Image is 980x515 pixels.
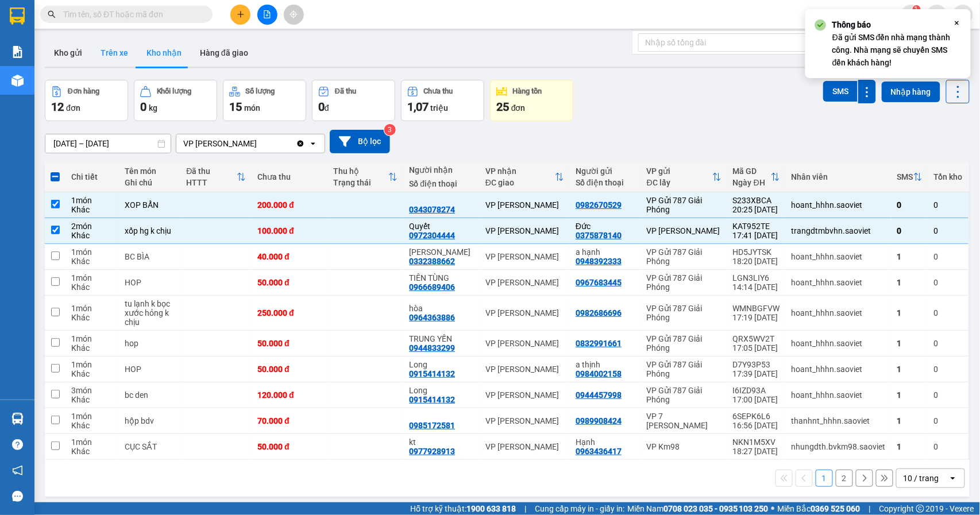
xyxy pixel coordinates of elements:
span: phitt_bvbh.saoviet [808,7,901,21]
div: 0977928913 [409,447,455,456]
button: Khối lượng0kg [134,80,217,121]
div: QRX5WV2T [733,334,780,343]
button: Chưa thu1,07 triệu [401,80,484,121]
div: 0 [934,390,963,400]
span: đơn [511,103,526,113]
div: VP Km98 [647,442,722,451]
button: file-add [257,5,277,25]
div: VP [PERSON_NAME] [485,365,564,374]
div: ĐC lấy [647,178,712,187]
div: Hàng tồn [513,87,542,95]
div: I6IZD93A [733,386,780,395]
svg: Close [952,18,962,28]
div: 0915414132 [409,369,455,378]
div: 100.000 đ [257,226,322,235]
div: Khác [71,205,113,214]
sup: 1 [913,5,921,13]
span: 1 [915,5,919,13]
div: 0 [897,226,923,235]
div: thanhnt_hhhn.saoviet [792,416,886,425]
div: hoant_hhhn.saoviet [792,339,886,348]
div: 1 món [71,437,113,447]
div: 18:20 [DATE] [733,257,780,266]
th: Toggle SortBy [892,162,928,192]
div: 120.000 đ [257,390,322,400]
div: 0944457998 [576,390,622,400]
div: 6SEPK6L6 [733,412,780,421]
div: 18:27 [DATE] [733,447,780,456]
div: SMS [897,172,913,181]
div: 0984002158 [576,369,622,378]
div: TRUNG YẾN [409,334,474,343]
div: VP gửi [647,166,712,176]
span: ⚪️ [771,506,775,511]
th: Toggle SortBy [641,162,727,192]
span: Hỗ trợ kỹ thuật: [410,502,516,515]
div: hộp bdv [125,416,175,425]
div: Đã thu [186,166,237,176]
div: 0 [934,416,963,425]
div: a thịnh [576,360,635,369]
div: VP [PERSON_NAME] [485,226,564,235]
button: Nhập hàng [882,82,940,102]
div: Quyết [409,222,474,231]
div: VP Gửi 787 Giải Phóng [647,273,722,292]
div: Khác [71,421,113,430]
div: Người nhận [409,165,474,175]
button: Hàng đã giao [191,39,257,67]
button: Hàng tồn25đơn [490,80,573,121]
div: 1 [897,308,923,317]
div: 0 [897,200,923,210]
div: Hạnh [576,437,635,447]
span: đ [325,103,329,113]
div: Long [409,386,474,395]
button: SMS [823,81,858,102]
span: 1,07 [407,100,429,114]
div: Ngày ĐH [733,178,771,187]
span: copyright [916,505,924,513]
span: 0 [318,100,325,114]
button: Trên xe [91,39,137,67]
div: 1 [897,278,923,287]
div: KAT952TE [733,222,780,231]
div: Chưa thu [424,87,453,95]
div: 1 [897,390,923,400]
div: 0948392333 [576,257,622,266]
div: Người gửi [576,166,635,176]
div: 50.000 đ [257,278,322,287]
span: triệu [430,103,448,113]
div: Số lượng [246,87,275,95]
div: 1 món [71,360,113,369]
strong: 0369 525 060 [811,504,861,513]
div: S233XBCA [733,196,780,205]
div: Tồn kho [934,172,963,181]
div: 0966689406 [409,282,455,292]
div: hòa [409,304,474,313]
div: 70.000 đ [257,416,322,425]
div: 0982686696 [576,308,622,317]
span: kg [149,103,157,113]
th: Toggle SortBy [180,162,252,192]
div: Khác [71,395,113,404]
div: trangdtmbvhn.saoviet [792,226,886,235]
img: logo-vxr [10,7,25,25]
input: Selected VP Bảo Hà. [258,138,259,149]
div: 10 / trang [904,473,939,484]
div: Mã GD [733,166,771,176]
strong: Thông báo [832,20,871,29]
div: VP [PERSON_NAME] [485,339,564,348]
th: Toggle SortBy [727,162,786,192]
div: hoant_hhhn.saoviet [792,308,886,317]
svg: Clear value [296,139,305,148]
img: warehouse-icon [11,75,24,87]
div: Khác [71,343,113,353]
div: Đã gửi SMS đến nhà mạng thành công. Nhà mạng sẽ chuyển SMS đến khách hàng! [832,18,952,69]
div: 50.000 đ [257,339,322,348]
div: VP [PERSON_NAME] [647,226,722,235]
button: 1 [816,470,833,487]
div: VP Gửi 787 Giải Phóng [647,247,722,266]
div: 200.000 đ [257,200,322,210]
span: món [244,103,260,113]
div: 17:41 [DATE] [733,231,780,240]
div: 0963436417 [576,447,622,456]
